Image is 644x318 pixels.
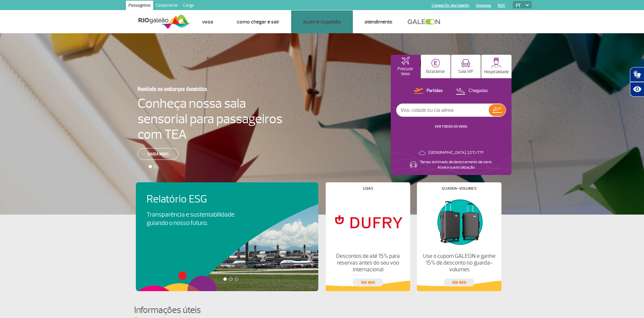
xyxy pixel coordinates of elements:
[454,87,490,95] button: Chegadas
[451,55,481,78] button: Sala VIP
[401,57,410,65] img: airplaneHomeActive.svg
[363,187,373,190] h4: Lojas
[461,59,470,67] img: vipRoom.svg
[365,18,392,25] a: Atendimento
[396,104,489,117] input: Voo, cidade ou cia aérea
[630,82,644,97] button: Abrir recursos assistivos.
[421,55,450,78] button: Estacionar
[435,124,467,129] a: VER TODOS OS VOOS
[630,67,644,97] div: Plugin de acessibilidade da Hand Talk.
[427,88,443,94] p: Partidas
[153,1,180,11] a: Corporativo
[202,18,213,25] a: Voos
[423,196,496,247] img: Guarda-volumes
[126,1,153,11] a: Passageiros
[138,82,250,96] h3: Novidade no embarque doméstico
[180,1,197,11] a: Cargo
[426,69,445,74] p: Estacionar
[442,187,477,190] h4: Guarda-volumes
[423,253,496,273] p: Use o cupom GALEON e ganhe 15% de desconto no guarda-volumes
[431,59,440,67] img: carParkingHome.svg
[484,70,509,75] p: Hospitalidade
[134,304,510,316] h4: Informações úteis
[444,278,475,286] a: veja mais
[303,18,341,25] a: Explore RIOgaleão
[147,193,253,206] h4: Relatório ESG
[237,18,279,25] a: Como chegar e sair
[412,87,445,95] button: Partidas
[394,66,417,77] p: Procurar Voos
[481,55,512,78] button: Hospitalidade
[331,196,405,247] img: Lojas
[458,69,473,74] p: Sala VIP
[433,124,469,129] button: VER TODOS OS VOOS
[138,148,178,160] a: Saiba mais
[331,253,405,273] p: Descontos de até 15% para reservas antes do seu voo internacional
[498,3,505,8] a: RQS
[147,193,308,227] a: Relatório ESGTransparência e sustentabilidade guiando o nosso futuro.
[491,57,501,68] img: hospitality.svg
[432,3,469,8] a: Compra On-line GaleOn
[428,150,484,155] p: [GEOGRAPHIC_DATA]: 22°C/71°F
[469,88,488,94] p: Chegadas
[147,211,242,227] p: Transparência e sustentabilidade guiando o nosso futuro.
[420,160,492,170] p: Tempo estimado de deslocamento de carro: Ative a sua localização
[353,278,383,286] a: veja mais
[138,96,282,142] h4: Conheça nossa sala sensorial para passageiros com TEA
[391,55,420,78] button: Procurar Voos
[630,67,644,82] button: Abrir tradutor de língua de sinais.
[476,3,491,8] a: Imprensa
